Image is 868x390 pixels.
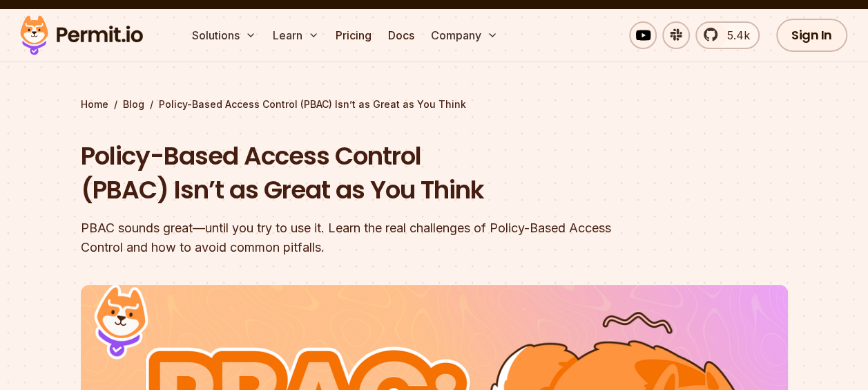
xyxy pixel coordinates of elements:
a: Home [81,98,108,111]
button: Learn [267,21,325,49]
h1: Policy-Based Access Control (PBAC) Isn’t as Great as You Think [81,139,611,207]
span: 5.4k [719,27,750,44]
a: Blog [123,98,144,111]
button: Solutions [186,21,262,49]
div: PBAC sounds great—until you try to use it. Learn the real challenges of Policy-Based Access Contr... [81,219,611,257]
a: Sign In [776,19,847,52]
a: Pricing [330,21,377,49]
a: 5.4k [695,21,760,49]
button: Company [425,21,503,49]
a: Docs [383,21,420,49]
img: Permit logo [14,12,149,59]
div: / / [81,98,788,111]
